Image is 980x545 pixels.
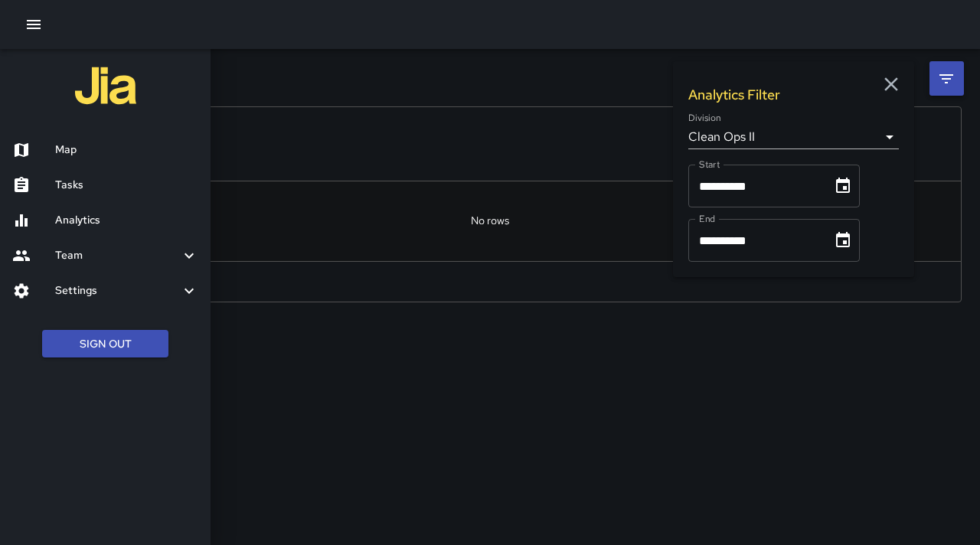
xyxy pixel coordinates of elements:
button: Sign Out [42,330,168,358]
h6: Analytics [55,212,198,229]
img: jia-logo [75,55,136,116]
h6: Team [55,247,180,264]
h6: Map [55,142,198,158]
h6: Tasks [55,177,198,194]
h6: Settings [55,282,180,299]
